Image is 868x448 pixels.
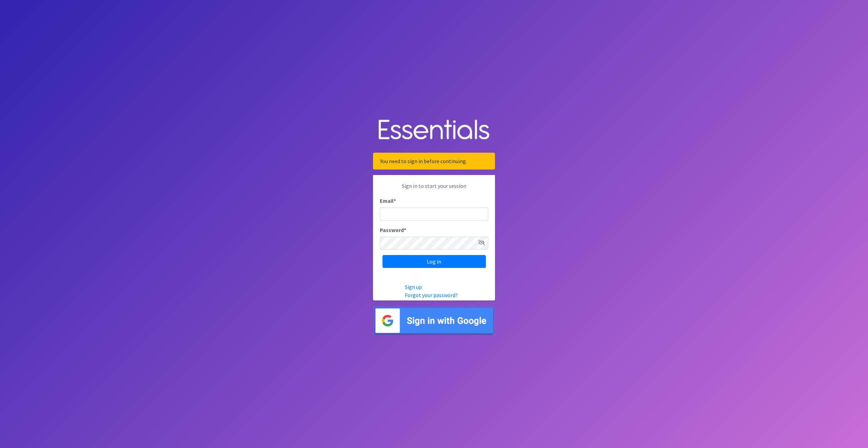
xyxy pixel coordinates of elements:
a: Sign up [405,284,422,290]
div: You need to sign in before continuing. [373,153,495,170]
a: Forgot your password? [405,292,458,298]
img: Human Essentials [373,113,495,148]
abbr: required [394,197,396,204]
input: Log in [382,255,486,268]
abbr: required [404,227,406,233]
img: Sign in with Google [373,306,495,335]
p: Sign in to start your session [380,182,488,197]
label: Password [380,226,406,234]
label: Email [380,197,396,205]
